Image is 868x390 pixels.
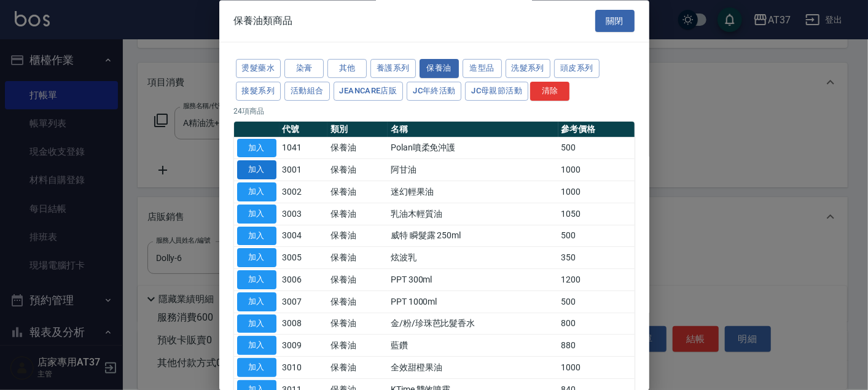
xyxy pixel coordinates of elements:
td: 保養油 [327,291,388,313]
td: Polan噴柔免沖護 [388,138,558,160]
button: 養護系列 [370,60,416,79]
button: 保養油 [420,60,459,79]
td: 炫波乳 [388,247,558,269]
td: 阿甘油 [388,159,558,181]
button: 加入 [237,139,276,158]
td: 1000 [558,357,635,379]
button: 燙髮藥水 [236,60,281,79]
button: JeanCare店販 [334,82,404,101]
td: 保養油 [327,313,388,335]
button: JC年終活動 [407,82,461,101]
th: 代號 [280,122,328,138]
td: 1050 [558,203,635,225]
button: 加入 [237,292,276,311]
td: 乳油木輕質油 [388,203,558,225]
button: 加入 [237,183,276,202]
button: 染膏 [284,60,324,79]
button: 洗髮系列 [506,60,551,79]
button: 加入 [237,205,276,224]
td: 保養油 [327,247,388,269]
button: 其他 [327,60,367,79]
td: 3007 [280,291,328,313]
button: 加入 [237,271,276,290]
td: 880 [558,335,635,357]
td: 500 [558,138,635,160]
td: 保養油 [327,181,388,203]
td: 迷幻輕果油 [388,181,558,203]
td: 800 [558,313,635,335]
button: 頭皮系列 [554,60,600,79]
td: 3005 [280,247,328,269]
td: PPT 1000ml [388,291,558,313]
td: 1041 [280,138,328,160]
td: 1000 [558,181,635,203]
button: 加入 [237,314,276,333]
button: 清除 [530,82,569,101]
td: 保養油 [327,269,388,291]
td: 3008 [280,313,328,335]
td: 3004 [280,225,328,248]
button: 活動組合 [284,82,330,101]
td: 3002 [280,181,328,203]
button: 加入 [237,227,276,246]
td: 藍鑽 [388,335,558,357]
td: 1000 [558,159,635,181]
td: 保養油 [327,357,388,379]
th: 名稱 [388,122,558,138]
td: 500 [558,291,635,313]
button: 加入 [237,249,276,268]
p: 24 項商品 [234,106,635,117]
td: 3003 [280,203,328,225]
td: 保養油 [327,203,388,225]
td: 3009 [280,335,328,357]
td: 3001 [280,159,328,181]
td: 金/粉/珍珠芭比髮香水 [388,313,558,335]
td: 1200 [558,269,635,291]
button: 接髮系列 [236,82,281,101]
td: 350 [558,247,635,269]
td: 保養油 [327,225,388,248]
button: JC母親節活動 [465,82,528,101]
td: 3006 [280,269,328,291]
td: 500 [558,225,635,248]
button: 關閉 [595,10,635,33]
td: 保養油 [327,159,388,181]
td: 全效甜橙果油 [388,357,558,379]
button: 造型品 [463,60,502,79]
span: 保養油類商品 [234,15,293,27]
td: 3010 [280,357,328,379]
button: 加入 [237,161,276,180]
button: 加入 [237,359,276,378]
td: 保養油 [327,138,388,160]
td: 威特 瞬髮露 250ml [388,225,558,248]
th: 參考價格 [558,122,635,138]
td: PPT 300ml [388,269,558,291]
button: 加入 [237,337,276,356]
td: 保養油 [327,335,388,357]
th: 類別 [327,122,388,138]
